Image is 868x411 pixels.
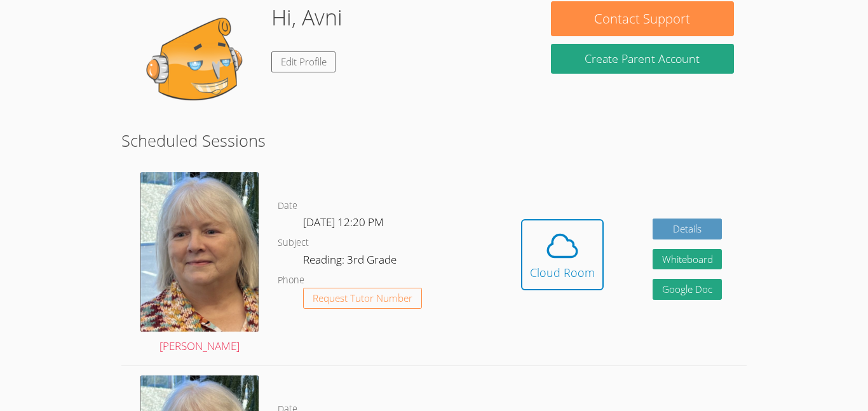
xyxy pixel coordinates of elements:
button: Whiteboard [653,249,722,270]
h2: Scheduled Sessions [121,128,747,152]
h1: Hi, Avni [271,1,342,34]
dt: Subject [278,235,309,251]
a: Details [653,219,722,239]
dt: Phone [278,273,304,288]
button: Request Tutor Number [303,288,422,309]
span: [DATE] 12:20 PM [303,215,384,229]
dd: Reading: 3rd Grade [303,251,399,273]
a: Edit Profile [271,51,336,72]
div: Cloud Room [530,264,595,281]
button: Cloud Room [521,219,604,290]
img: Screen%20Shot%202022-10-08%20at%202.27.06%20PM.png [140,172,259,332]
button: Contact Support [551,1,734,36]
button: Create Parent Account [551,44,734,74]
img: default.png [134,1,261,128]
span: Request Tutor Number [313,293,412,303]
a: Google Doc [653,279,722,300]
a: [PERSON_NAME] [140,172,259,356]
dt: Date [278,198,297,214]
